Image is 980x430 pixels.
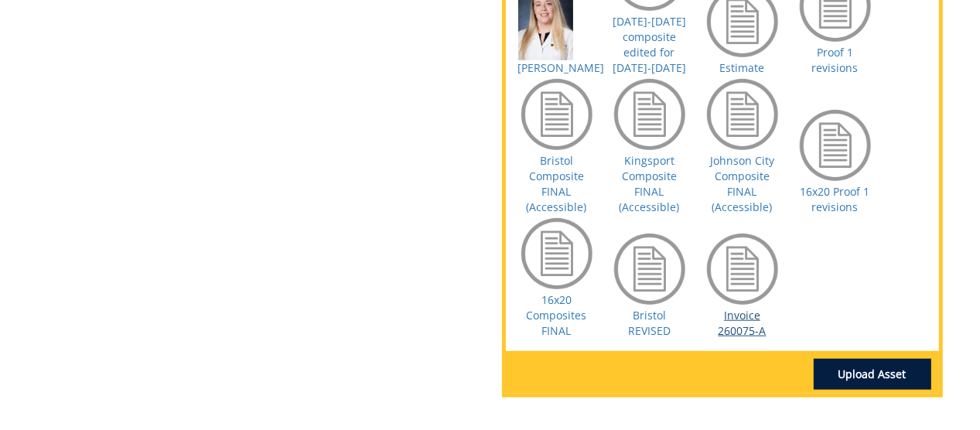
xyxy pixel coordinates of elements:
[814,359,931,390] a: Upload Asset
[710,153,774,214] a: Johnson City Composite FINAL (Accessible)
[527,292,587,338] a: 16x20 Composites FINAL
[527,153,587,214] a: Bristol Composite FINAL (Accessible)
[628,308,671,338] a: Bristol REVISED
[613,14,686,75] a: [DATE]-[DATE] composite edited for [DATE]-[DATE]
[518,60,605,75] a: [PERSON_NAME]
[801,184,870,214] a: 16x20 Proof 1 revisions
[719,308,767,338] a: Invoice 260075-A
[720,60,765,75] a: Estimate
[812,45,859,75] a: Proof 1 revisions
[620,153,680,214] a: Kingsport Composite FINAL (Accessible)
